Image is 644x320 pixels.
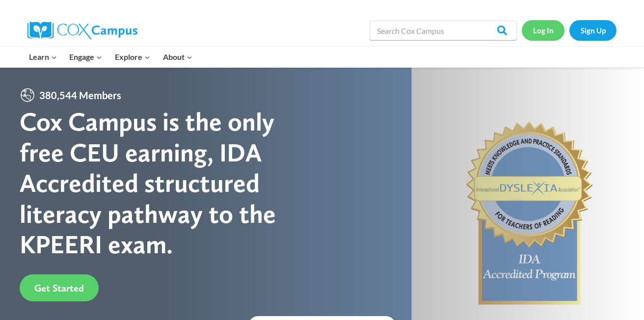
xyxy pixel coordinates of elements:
[20,274,99,301] a: Get Started
[63,47,109,67] button: Child menu of Engage
[35,87,125,103] span: 380,544 Members
[20,107,322,260] div: Cox Campus is the only free CEU earning, IDA Accredited structured literacy pathway to the KPEERI...
[370,21,517,40] input: Search Cox Campus
[522,20,617,40] nav: Secondary Navigation
[23,47,63,67] button: Child menu of Learn
[34,282,84,294] span: Get Started
[157,47,199,67] button: Child menu of About
[569,20,617,40] a: Sign Up
[23,47,198,67] nav: Primary Navigation
[522,20,564,40] a: Log In
[27,22,137,39] img: Cox Campus
[108,47,157,67] button: Child menu of Explore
